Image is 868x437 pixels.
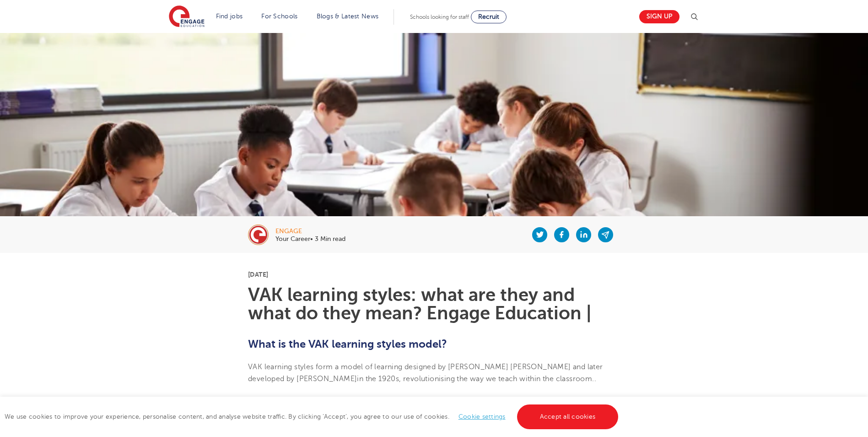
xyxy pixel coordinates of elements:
[248,396,496,404] span: The VAK learning model divides people into three categories of learner:
[248,363,603,383] span: VAK learning styles form a model of learning designed by [PERSON_NAME] [PERSON_NAME] and later de...
[275,228,345,235] div: engage
[216,13,243,20] a: Find jobs
[458,413,506,420] a: Cookie settings
[275,236,345,242] p: Your Career• 3 Min read
[639,10,679,23] a: Sign up
[478,13,499,20] span: Recruit
[517,404,619,429] a: Accept all cookies
[357,375,594,383] span: in the 1920s, revolutionising the way we teach within the classroom.
[471,11,507,23] a: Recruit
[248,286,620,322] h1: VAK learning styles: what are they and what do they mean? Engage Education |
[5,413,620,420] span: We use cookies to improve your experience, personalise content, and analyse website traffic. By c...
[317,13,379,20] a: Blogs & Latest News
[261,13,297,20] a: For Schools
[248,271,620,278] p: [DATE]
[248,338,447,350] b: What is the VAK learning styles model?
[410,14,469,20] span: Schools looking for staff
[169,5,205,28] img: Engage Education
